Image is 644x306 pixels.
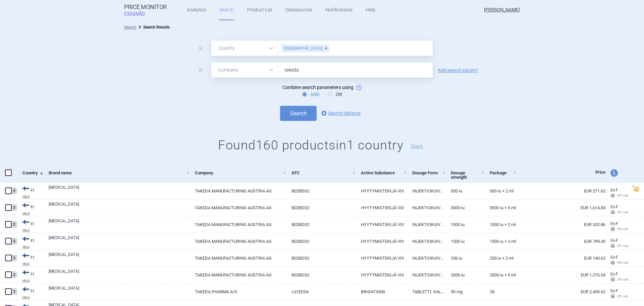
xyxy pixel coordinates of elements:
[17,201,44,215] a: FIFIHILA
[412,165,446,181] a: Dosage Form
[610,210,629,214] span: Wh calc
[22,219,29,225] img: Finland
[446,233,484,250] a: 1500 IU
[291,165,356,181] a: ATC
[407,233,446,250] a: INJEKTIOKUIVA-AINE JA [PERSON_NAME], LIUOSTA VARTEN
[634,186,642,192] a: ?
[485,250,517,266] a: 250 IU + 2 ml
[49,285,190,297] a: [MEDICAL_DATA]
[438,68,478,73] a: Add search param?
[286,216,356,233] a: B02BD02
[22,269,29,276] img: Finland
[22,185,29,192] img: Finland
[22,252,29,259] img: Finland
[190,216,286,233] a: TAKEDA MANUFACTURING AUSTRIA AG
[17,268,44,282] a: FIFIHILA
[610,244,629,248] span: Wh calc
[485,183,517,199] a: 500 IU + 2 ml
[282,44,330,52] div: [GEOGRAPHIC_DATA]
[407,216,446,233] a: INJEKTIOKUIVA-AINE JA [PERSON_NAME], LIUOSTA VARTEN
[22,212,44,215] abbr: HILA — List of medicinal products published by the Ministry of Social Affairs and Health, Finland.
[11,238,17,245] div: 2
[356,216,408,233] a: HYYTYMISTEKIJÄ VIII
[356,183,408,199] a: HYYTYMISTEKIJÄ VIII
[11,187,17,194] div: 2
[22,246,44,249] abbr: HILA — List of medicinal products published by the Ministry of Social Affairs and Health, Finland.
[22,279,44,282] abbr: HILA — List of medicinal products published by the Ministry of Social Affairs and Health, Finland.
[517,200,605,216] a: EUR 1,614.83
[49,235,190,247] a: [MEDICAL_DATA]
[485,233,517,250] a: 1500 IU + 2 ml
[49,268,190,280] a: [MEDICAL_DATA]
[407,283,446,300] a: TABLETTI, KALVOPÄÄLLYSTEINEN
[605,269,630,285] a: Ex-F Wh calc
[610,205,618,209] span: Ex-factory price
[517,283,605,300] a: EUR 2,439.62
[610,188,618,192] span: Ex-factory price
[17,184,44,199] a: FIFIHILA
[610,255,618,260] span: Ex-factory price
[485,283,517,300] a: 28
[328,91,342,98] label: OR
[17,235,44,249] a: FIFIHILA
[17,252,44,266] a: FIFIHILA
[286,200,356,216] a: B02BD02
[17,218,44,232] a: FIFIHILA
[605,185,630,201] a: Ex-F Wh calc
[356,283,408,300] a: BRIGATINIBI
[446,183,484,199] a: 500 IU
[451,165,484,185] a: Dosage strength
[407,200,446,216] a: INJEKTIOKUIVA-AINE JA [PERSON_NAME], LIUOSTA VARTEN
[320,109,361,117] a: Search Settings
[610,221,618,226] span: Ex-factory price
[190,250,286,266] a: TAKEDA MANUFACTURING AUSTRIA AG
[610,294,629,298] span: Wh calc
[605,219,630,234] a: Ex-F Wh calc
[610,261,629,264] span: Wh calc
[124,4,167,16] a: Price MonitorCOGVIO
[517,233,605,250] a: EUR 799.30
[280,106,317,121] button: Search
[22,229,44,232] abbr: HILA — List of medicinal products published by the Ministry of Social Affairs and Health, Finland.
[610,227,629,231] span: Wh calc
[490,165,517,181] a: Package
[17,285,44,299] a: FIFIHILA
[446,216,484,233] a: 1000 IU
[190,183,286,199] a: TAKEDA MANUFACTURING AUSTRIA AG
[446,250,484,266] a: 250 IU
[49,184,190,196] a: [MEDICAL_DATA]
[22,296,44,299] abbr: HILA — List of medicinal products published by the Ministry of Social Affairs and Health, Finland.
[631,185,635,189] span: ?
[22,235,29,242] img: Finland
[22,286,29,293] img: Finland
[485,200,517,216] a: 3000 IU + 5 ml
[356,267,408,283] a: HYYTYMISTEKIJÄ VIII
[282,85,354,90] span: Combine search parameters using
[124,4,167,10] strong: Price Monitor
[190,200,286,216] a: TAKEDA MANUFACTURING AUSTRIA AG
[610,238,618,243] span: Ex-factory price
[356,250,408,266] a: HYYTYMISTEKIJÄ VIII
[124,24,137,31] li: Search
[595,170,605,175] span: Price
[22,262,44,266] abbr: HILA — List of medicinal products published by the Ministry of Social Affairs and Health, Finland.
[446,283,484,300] a: 90 mg
[124,10,154,16] span: COGVIO
[286,183,356,199] a: B02BD02
[286,233,356,250] a: B02BD02
[411,144,423,148] button: Share
[11,271,17,278] div: 2
[11,204,17,211] div: 2
[356,233,408,250] a: HYYTYMISTEKIJÄ VIII
[124,25,137,30] a: Search
[11,288,17,295] div: 2
[407,183,446,199] a: INJEKTIOKUIVA-AINE JA [PERSON_NAME], LIUOSTA VARTEN
[11,255,17,261] div: 2
[605,253,630,268] a: Ex-F Wh calc
[517,250,605,266] a: EUR 140.62
[190,267,286,283] a: TAKEDA MANUFACTURING AUSTRIA AG
[517,183,605,199] a: EUR 271.62
[446,200,484,216] a: 3000 IU
[517,267,605,283] a: EUR 1,076.54
[446,267,484,283] a: 2000 IU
